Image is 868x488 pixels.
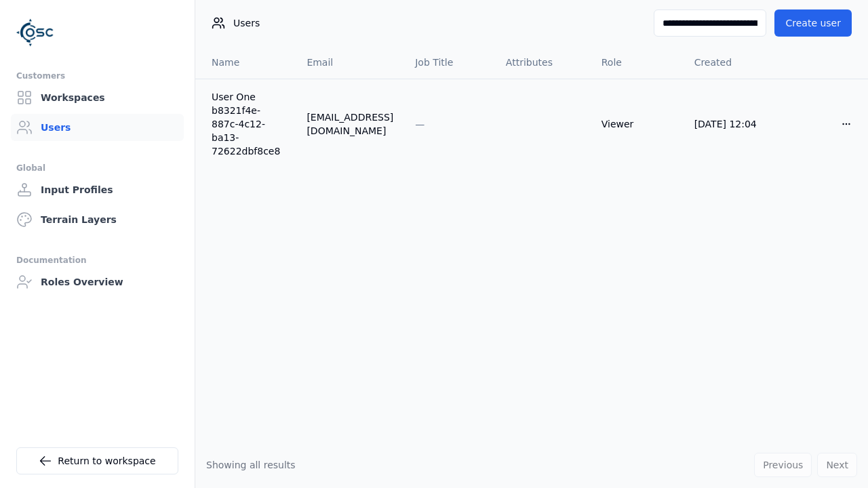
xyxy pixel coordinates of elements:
[11,84,184,111] a: Workspaces
[11,114,184,141] a: Users
[16,252,178,268] div: Documentation
[16,14,54,52] img: Logo
[11,176,184,203] a: Input Profiles
[206,460,296,470] span: Showing all results
[233,16,260,30] span: Users
[11,206,184,233] a: Terrain Layers
[212,90,285,158] a: User One b8321f4e-887c-4c12-ba13-72622dbf8ce8
[296,46,404,79] th: Email
[195,46,296,79] th: Name
[415,119,425,129] span: —
[16,160,178,176] div: Global
[694,117,766,131] div: [DATE] 12:04
[16,68,178,84] div: Customers
[495,46,591,79] th: Attributes
[11,268,184,296] a: Roles Overview
[307,110,393,138] div: [EMAIL_ADDRESS][DOMAIN_NAME]
[684,46,777,79] th: Created
[404,46,495,79] th: Job Title
[774,9,852,37] button: Create user
[16,447,178,474] a: Return to workspace
[601,117,673,131] div: Viewer
[591,46,684,79] th: Role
